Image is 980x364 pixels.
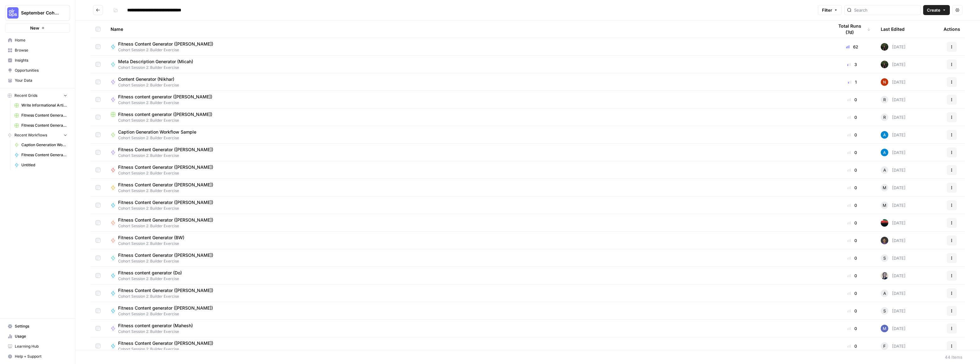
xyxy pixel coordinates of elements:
[111,182,824,194] a: Fitness Content Generator ([PERSON_NAME])Cohort Session 2: Builder Exercise
[5,75,70,85] a: Your Data
[118,82,179,88] span: Cohort Session 2: Builder Exercise
[834,97,871,103] div: 0
[15,323,67,329] span: Settings
[881,325,888,332] img: 44xpgdoek4aob46isox8esy7kcz3
[5,65,70,75] a: Opportunities
[881,254,906,262] div: [DATE]
[881,219,906,227] div: [DATE]
[881,272,906,279] div: [DATE]
[118,188,218,194] span: Cohort Session 2: Builder Exercise
[834,255,871,261] div: 0
[834,220,871,226] div: 0
[118,94,212,100] span: Fitness content generator ([PERSON_NAME])
[854,7,918,13] input: Search
[881,149,888,156] img: o3cqybgnmipr355j8nz4zpq1mc6x
[881,149,906,156] div: [DATE]
[111,76,824,88] a: Content Generator (Nikhar)Cohort Session 2: Builder Exercise
[945,354,962,360] div: 44 Items
[118,305,213,311] span: Fitness Content generator ([PERSON_NAME])
[834,185,871,191] div: 0
[118,58,193,65] span: Meta Description Generator (Micah)
[883,255,886,261] span: S
[881,78,888,86] img: 4fp16ll1l9r167b2opck15oawpi4
[118,340,213,346] span: Fitness Content Generator ([PERSON_NAME])
[118,294,218,299] span: Cohort Session 2: Builder Exercise
[111,252,824,264] a: Fitness Content Generator ([PERSON_NAME])Cohort Session 2: Builder Exercise
[834,202,871,208] div: 0
[118,223,218,229] span: Cohort Session 2: Builder Exercise
[883,308,886,314] span: S
[111,118,824,123] span: Cohort Session 2: Builder Exercise
[5,5,70,21] button: Workspace: September Cohort
[5,45,70,55] a: Browse
[118,182,213,188] span: Fitness Content Generator ([PERSON_NAME])
[881,113,906,121] div: [DATE]
[12,110,70,120] a: Fitness Content Generator Grid
[15,58,67,63] span: Insights
[15,37,67,43] span: Home
[118,217,213,223] span: Fitness Content Generator ([PERSON_NAME])
[30,25,39,31] span: New
[881,290,906,297] div: [DATE]
[118,252,213,258] span: Fitness Content Generator ([PERSON_NAME])
[5,55,70,65] a: Insights
[834,79,871,85] div: 1
[15,68,67,73] span: Opportunities
[111,340,824,352] a: Fitness Content Generator ([PERSON_NAME])Cohort Session 2: Builder Exercise
[118,111,212,118] span: Fitness content generator ([PERSON_NAME])
[881,325,906,332] div: [DATE]
[118,199,213,206] span: Fitness Content Generator ([PERSON_NAME])
[21,123,67,128] span: Fitness Content Generator Grid (1)
[118,153,218,158] span: Cohort Session 2: Builder Exercise
[5,321,70,331] a: Settings
[111,164,824,176] a: Fitness Content Generator ([PERSON_NAME])Cohort Session 2: Builder Exercise
[834,167,871,173] div: 0
[881,78,906,86] div: [DATE]
[15,344,67,349] span: Learning Hub
[15,334,67,339] span: Usage
[881,342,906,350] div: [DATE]
[5,91,70,100] button: Recent Grids
[881,61,888,68] img: k4mb3wfmxkkgbto4d7hszpobafmc
[818,5,842,15] button: Filter
[118,129,196,135] span: Caption Generation Workflow Sample
[111,234,824,246] a: Fitness Content Generator (BW)Cohort Session 2: Builder Exercise
[12,100,70,110] a: Write Informational Article
[12,160,70,170] a: Untitled
[5,331,70,341] a: Usage
[111,94,824,106] a: Fitness content generator ([PERSON_NAME])Cohort Session 2: Builder Exercise
[118,41,213,47] span: Fitness Content Generator ([PERSON_NAME])
[834,308,871,314] div: 0
[881,184,906,191] div: [DATE]
[21,102,67,108] span: Write Informational Article
[834,325,871,332] div: 0
[118,135,201,141] span: Cohort Session 2: Builder Exercise
[881,131,888,139] img: o3cqybgnmipr355j8nz4zpq1mc6x
[881,307,906,315] div: [DATE]
[14,132,47,138] span: Recent Workflows
[21,152,67,158] span: Fitness Content Generator
[881,219,888,227] img: wafxwlaqvqnhahbj7w8w4tp7y7xo
[883,343,886,349] span: F
[883,114,886,120] span: R
[923,5,950,15] button: Create
[7,7,19,19] img: September Cohort Logo
[21,10,59,16] span: September Cohort
[883,202,886,208] span: M
[15,78,67,83] span: Your Data
[883,290,886,296] span: A
[118,258,218,264] span: Cohort Session 2: Builder Exercise
[111,111,824,123] a: Fitness content generator ([PERSON_NAME])Cohort Session 2: Builder Exercise
[111,58,824,70] a: Meta Description Generator (Micah)Cohort Session 2: Builder Exercise
[881,131,906,139] div: [DATE]
[118,241,189,246] span: Cohort Session 2: Builder Exercise
[881,20,905,38] div: Last Edited
[881,201,906,209] div: [DATE]
[883,167,886,173] span: A
[927,7,940,13] span: Create
[5,130,70,140] button: Recent Workflows
[118,170,218,176] span: Cohort Session 2: Builder Exercise
[21,142,67,148] span: Caption Generation Workflow Sample
[881,237,888,244] img: 52v6d42v34ivydbon8qigpzex0ny
[12,140,70,150] a: Caption Generation Workflow Sample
